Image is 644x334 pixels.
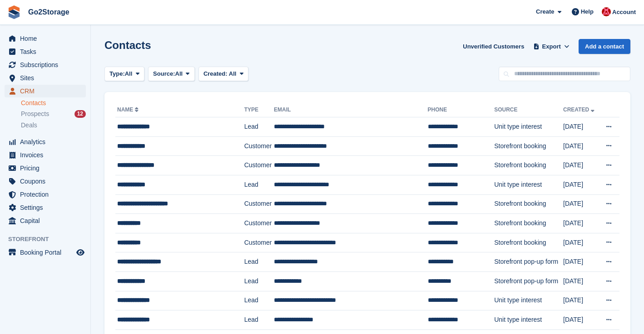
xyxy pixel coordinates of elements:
td: Storefront booking [494,136,563,156]
td: Customer [244,194,274,214]
td: Lead [244,271,274,291]
span: All [229,70,237,77]
td: Lead [244,175,274,194]
th: Phone [428,103,495,117]
a: Preview store [75,247,86,258]
span: Type: [109,69,125,78]
a: menu [5,149,86,161]
a: Deals [21,121,86,130]
a: Name [117,106,140,113]
a: menu [5,201,86,214]
span: Export [542,42,561,51]
a: menu [5,188,86,201]
td: [DATE] [563,156,599,175]
button: Type: All [104,67,144,82]
td: [DATE] [563,233,599,252]
th: Type [244,103,274,117]
td: [DATE] [563,175,599,194]
td: Lead [244,291,274,310]
td: [DATE] [563,252,599,272]
td: Lead [244,117,274,137]
td: Unit type interest [494,117,563,137]
a: Created [563,106,596,113]
td: [DATE] [563,310,599,330]
span: Source: [153,69,175,78]
span: Pricing [20,162,74,174]
a: menu [5,85,86,97]
td: [DATE] [563,291,599,310]
td: Storefront pop-up form [494,271,563,291]
td: Storefront pop-up form [494,252,563,272]
span: Prospects [21,110,49,118]
span: Account [612,8,636,17]
td: Lead [244,310,274,330]
a: Prospects 12 [21,109,86,119]
a: menu [5,32,86,45]
span: Create [536,7,554,16]
a: menu [5,72,86,84]
td: Unit type interest [494,291,563,310]
h1: Contacts [104,39,151,51]
a: menu [5,162,86,174]
span: All [175,69,183,78]
button: Created: All [198,67,248,82]
td: Unit type interest [494,310,563,330]
td: [DATE] [563,214,599,233]
a: Go2Storage [25,5,73,19]
span: Analytics [20,136,74,148]
span: Created: [203,70,228,77]
td: Customer [244,233,274,252]
td: [DATE] [563,271,599,291]
span: Booking Portal [20,246,74,259]
td: Customer [244,136,274,156]
td: Customer [244,156,274,175]
td: Unit type interest [494,175,563,194]
th: Email [274,103,428,117]
span: Capital [20,214,74,227]
span: Home [20,32,74,45]
th: Source [494,103,563,117]
span: Invoices [20,149,74,161]
span: All [125,69,133,78]
button: Source: All [148,67,195,82]
td: Customer [244,214,274,233]
span: Protection [20,188,74,201]
span: Sites [20,72,74,84]
td: Storefront booking [494,156,563,175]
span: Tasks [20,45,74,58]
img: stora-icon-8386f47178a22dfd0bd8f6a31ec36ba5ce8667c1dd55bd0f319d3a0aa187defe.svg [7,5,21,19]
a: Add a contact [579,39,630,54]
a: menu [5,45,86,58]
td: Storefront booking [494,194,563,214]
td: [DATE] [563,194,599,214]
span: Storefront [8,235,90,244]
a: menu [5,214,86,227]
span: Coupons [20,175,74,188]
span: Help [581,7,594,16]
span: CRM [20,85,74,97]
img: James Pearson [602,7,611,16]
td: Lead [244,252,274,272]
span: Deals [21,121,37,130]
a: Contacts [21,99,86,107]
span: Subscriptions [20,58,74,71]
td: Storefront booking [494,214,563,233]
td: [DATE] [563,136,599,156]
span: Settings [20,201,74,214]
a: menu [5,246,86,259]
a: menu [5,136,86,148]
button: Export [531,39,571,54]
div: 12 [74,110,86,118]
a: menu [5,175,86,188]
a: Unverified Customers [459,39,528,54]
a: menu [5,58,86,71]
td: Storefront booking [494,233,563,252]
td: [DATE] [563,117,599,137]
